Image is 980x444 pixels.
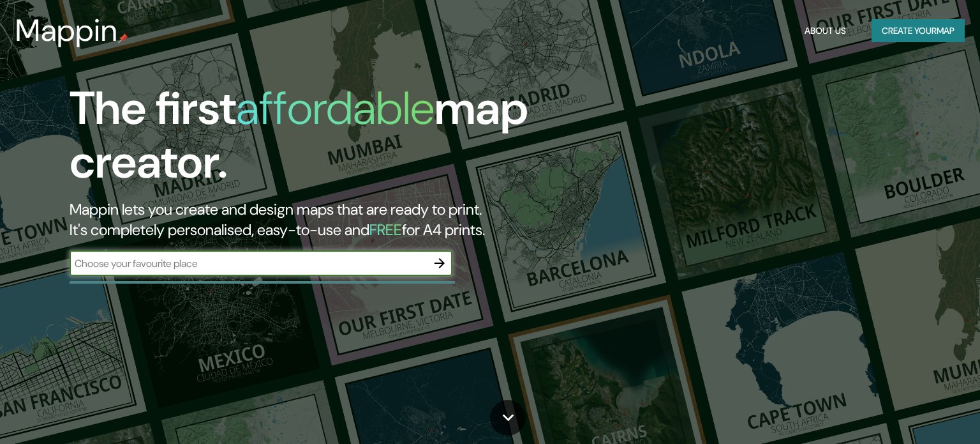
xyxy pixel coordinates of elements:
h1: The first map creator. [70,82,560,199]
button: Create yourmap [872,19,965,43]
img: mappin-pin [118,33,128,43]
h2: Mappin lets you create and design maps that are ready to print. It's completely personalised, eas... [70,199,560,240]
h5: FREE [369,220,402,240]
h1: affordable [236,79,434,138]
h3: Mappin [15,13,118,49]
button: About Us [799,19,851,43]
input: Choose your favourite place [70,256,427,271]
